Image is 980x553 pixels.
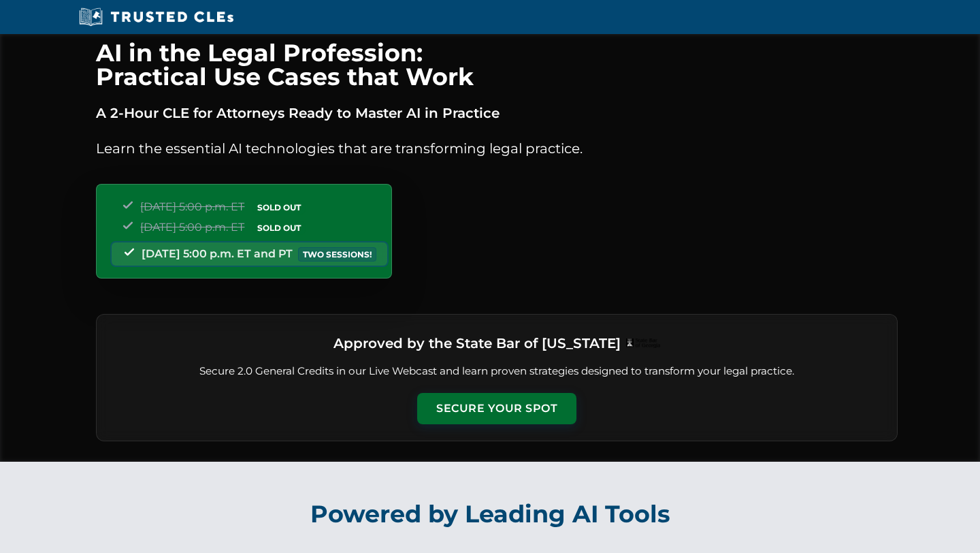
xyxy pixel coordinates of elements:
img: Logo [626,338,660,348]
p: Secure 2.0 General Credits in our Live Webcast and learn proven strategies designed to transform ... [113,364,881,379]
span: SOLD OUT [252,221,306,235]
h2: Powered by Leading AI Tools [113,490,867,538]
h3: Approved by the State Bar of [US_STATE] [333,331,621,355]
h1: AI in the Legal Profession: Practical Use Cases that Work [96,41,898,89]
p: Learn the essential AI technologies that are transforming legal practice. [96,138,898,159]
button: Secure Your Spot [417,393,576,424]
p: A 2-Hour CLE for Attorneys Ready to Master AI in Practice [96,102,898,124]
span: [DATE] 5:00 p.m. ET [140,200,244,213]
span: [DATE] 5:00 p.m. ET [140,221,244,234]
span: SOLD OUT [252,200,306,215]
img: Trusted CLEs [75,7,238,27]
